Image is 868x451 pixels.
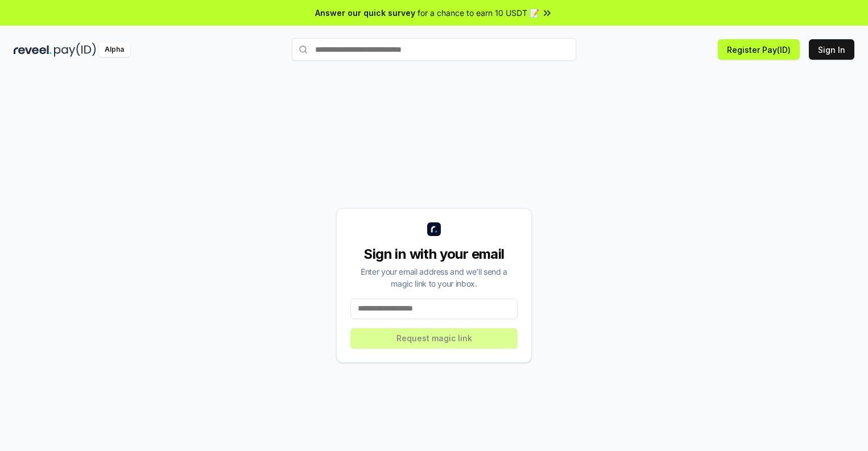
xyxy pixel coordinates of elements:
img: reveel_dark [14,43,52,57]
img: logo_small [427,222,441,236]
button: Sign In [809,39,854,60]
img: pay_id [54,43,96,57]
div: Alpha [98,43,130,57]
div: Sign in with your email [350,245,518,263]
button: Register Pay(ID) [718,39,800,60]
span: for a chance to earn 10 USDT 📝 [418,7,539,19]
div: Enter your email address and we’ll send a magic link to your inbox. [350,266,518,289]
span: Answer our quick survey [315,7,415,19]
